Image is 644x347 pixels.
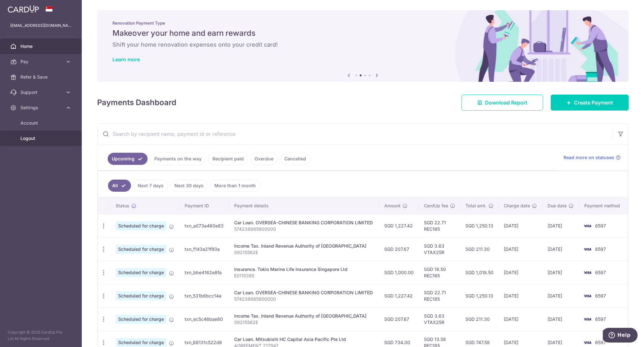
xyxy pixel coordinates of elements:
[180,197,229,214] th: Payment ID
[234,226,374,232] p: 574238665800000
[499,237,542,261] td: [DATE]
[97,97,176,108] h4: Payments Dashboard
[548,203,567,209] span: Due date
[112,28,613,38] h5: Makeover your home and earn rewards
[20,58,63,65] span: Pay
[134,180,168,192] a: Next 7 days
[112,20,613,26] p: Renovation Payment Type
[116,338,166,347] span: Scheduled for charge
[116,245,166,254] span: Scheduled for charge
[20,135,63,142] span: Logout
[379,284,419,307] td: SGD 1,227.42
[419,237,460,261] td: SGD 3.63 VTAX25R
[108,180,131,192] a: All
[499,214,542,237] td: [DATE]
[419,261,460,284] td: SGD 18.50 REC185
[180,214,229,237] td: txn_a073a460e83
[20,120,63,126] span: Account
[603,328,638,344] iframe: Opens a widget where you can find more information
[460,261,499,284] td: SGD 1,018.50
[563,154,621,161] a: Read more on statuses
[485,99,527,106] span: Download Report
[180,237,229,261] td: txn_f143a21f80a
[234,220,374,226] div: Car Loan. OVERSEA-CHINESE BANKING CORPORATION LIMITED
[379,214,419,237] td: SGD 1,227.42
[460,284,499,307] td: SGD 1,250.13
[581,245,594,253] img: Bank Card
[419,214,460,237] td: SGD 22.71 REC185
[460,214,499,237] td: SGD 1,250.13
[97,124,613,144] input: Search by recipient name, payment id or reference
[581,315,594,323] img: Bank Card
[499,307,542,331] td: [DATE]
[595,293,606,298] span: 6597
[116,291,166,300] span: Scheduled for charge
[208,153,248,165] a: Recipient paid
[180,261,229,284] td: txn_bbe4162e8fa
[20,89,63,96] span: Support
[551,95,629,111] a: Create Payment
[581,292,594,300] img: Bank Card
[379,237,419,261] td: SGD 207.67
[595,270,606,275] span: 6597
[180,284,229,307] td: txn_531b6bcc14a
[542,307,579,331] td: [DATE]
[234,313,374,319] div: Income Tax. Inland Revenue Authority of [GEOGRAPHIC_DATA]
[112,41,613,49] h6: Shift your home renovation expenses onto your credit card!
[112,56,140,63] a: Learn more
[20,104,63,111] span: Settings
[465,203,487,209] span: Total amt.
[581,339,594,346] img: Bank Card
[8,5,39,13] img: CardUp
[234,249,374,256] p: S9215562E
[116,268,166,277] span: Scheduled for charge
[542,261,579,284] td: [DATE]
[419,307,460,331] td: SGD 3.63 VTAX25R
[563,154,614,161] span: Read more on statuses
[234,243,374,249] div: Income Tax. Inland Revenue Authority of [GEOGRAPHIC_DATA]
[504,203,530,209] span: Charge date
[542,237,579,261] td: [DATE]
[116,203,129,209] span: Status
[460,307,499,331] td: SGD 211.30
[384,203,401,209] span: Amount
[379,307,419,331] td: SGD 207.67
[234,266,374,273] div: Insurance. Tokio Marine Life Insurance Singapore Ltd
[234,289,374,296] div: Car Loan. OVERSEA-CHINESE BANKING CORPORATION LIMITED
[234,273,374,279] p: E0115385
[579,197,628,214] th: Payment method
[499,284,542,307] td: [DATE]
[210,180,260,192] a: More than 1 month
[581,269,594,276] img: Bank Card
[595,316,606,322] span: 6597
[229,197,379,214] th: Payment details
[116,315,166,324] span: Scheduled for charge
[150,153,206,165] a: Payments on the way
[234,296,374,302] p: 574238665800000
[595,223,606,228] span: 6597
[280,153,310,165] a: Cancelled
[462,95,543,111] a: Download Report
[20,74,63,80] span: Refer & Save
[542,284,579,307] td: [DATE]
[460,237,499,261] td: SGD 211.30
[499,261,542,284] td: [DATE]
[180,307,229,331] td: txn_ec5c46bae80
[379,261,419,284] td: SGD 1,000.00
[595,340,606,345] span: 6597
[542,214,579,237] td: [DATE]
[234,319,374,326] p: S9215562E
[234,336,374,343] div: Car Loan. Mitsubishi HC Capital Asia Pacific Pte Ltd
[170,180,208,192] a: Next 30 days
[97,10,629,82] img: Renovation banner
[424,203,448,209] span: CardUp fee
[108,153,148,165] a: Upcoming
[595,246,606,252] span: 6597
[581,222,594,230] img: Bank Card
[574,99,613,106] span: Create Payment
[116,221,166,230] span: Scheduled for charge
[20,43,63,50] span: Home
[250,153,278,165] a: Overdue
[10,22,72,29] p: [EMAIL_ADDRESS][DOMAIN_NAME]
